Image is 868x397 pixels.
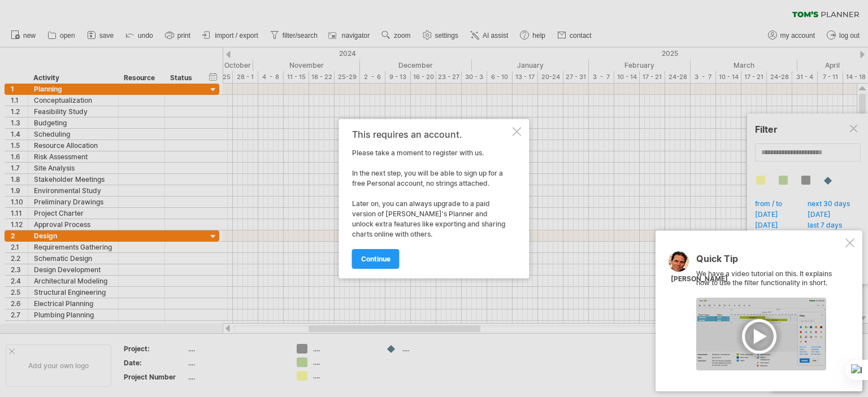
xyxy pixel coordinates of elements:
div: Quick Tip [696,254,843,269]
div: Please take a moment to register with us. In the next step, you will be able to sign up for a fre... [352,129,510,268]
div: This requires an account. [352,129,510,139]
span: continue [361,255,390,263]
div: [PERSON_NAME] [671,274,728,284]
a: continue [352,249,400,269]
div: We have a video tutorial on this. It explains how to use the filter functionality in short. [696,254,843,370]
